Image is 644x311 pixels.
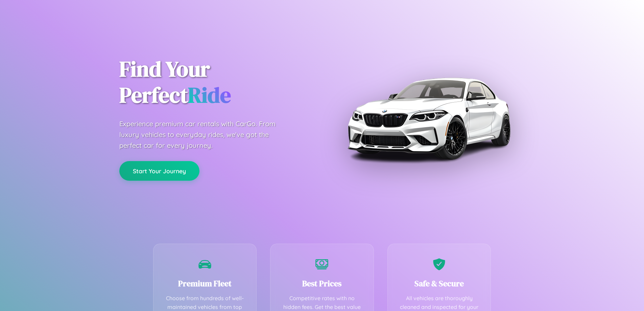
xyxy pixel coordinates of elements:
[119,118,288,151] p: Experience premium car rentals with CarGo. From luxury vehicles to everyday rides, we've got the ...
[281,278,363,289] h3: Best Prices
[119,161,199,181] button: Start Your Journey
[164,278,246,289] h3: Premium Fleet
[398,278,481,289] h3: Safe & Secure
[344,34,513,203] img: Premium BMW car rental vehicle
[119,56,312,108] h1: Find Your Perfect
[188,80,231,110] span: Ride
